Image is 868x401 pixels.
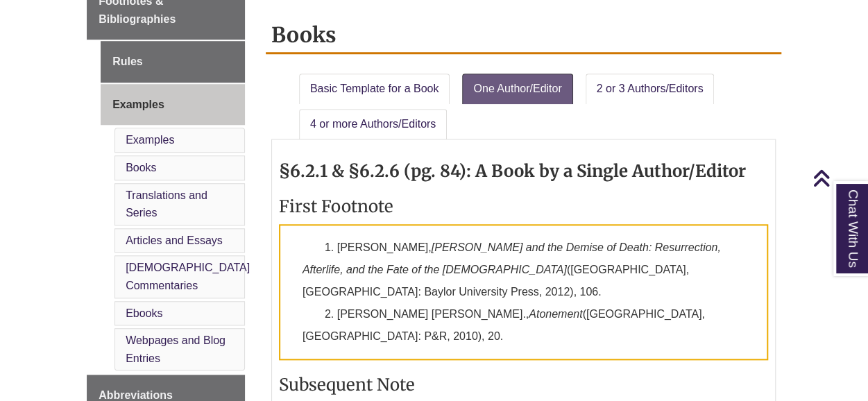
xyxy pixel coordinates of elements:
a: Examples [101,84,245,126]
h2: Books [266,17,781,54]
em: [PERSON_NAME] and the Demise of Death: Resurrection, Afterlife, and the Fate of the [DEMOGRAPHIC_... [303,241,721,275]
a: Back to Top [812,169,865,187]
a: Ebooks [126,307,162,319]
a: [DEMOGRAPHIC_DATA] Commentaries [126,262,250,291]
a: Books [126,162,156,173]
a: One Author/Editor [462,74,572,104]
a: Basic Template for a Book [299,74,450,104]
a: Translations and Series [126,189,207,219]
span: Abbreviations [99,389,173,401]
h3: Subsequent Note [279,374,768,395]
a: Examples [126,134,174,146]
span: 2. [PERSON_NAME] [PERSON_NAME]., ([GEOGRAPHIC_DATA], [GEOGRAPHIC_DATA]: P&R, 2010), 20. [303,308,705,342]
strong: §6.2.1 & §6.2.6 (pg. 84): [279,160,471,182]
a: Webpages and Blog Entries [126,334,225,364]
a: Articles and Essays [126,234,223,246]
a: 4 or more Authors/Editors [299,109,447,139]
strong: A Book by a Single Author/Editor [475,160,746,182]
a: Rules [101,41,245,83]
a: 2 or 3 Authors/Editors [586,74,715,104]
p: 1. [PERSON_NAME], ([GEOGRAPHIC_DATA], [GEOGRAPHIC_DATA]: Baylor University Press, 2012), 106. [279,224,768,360]
h3: First Footnote [279,196,768,217]
em: Atonement [529,308,582,320]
